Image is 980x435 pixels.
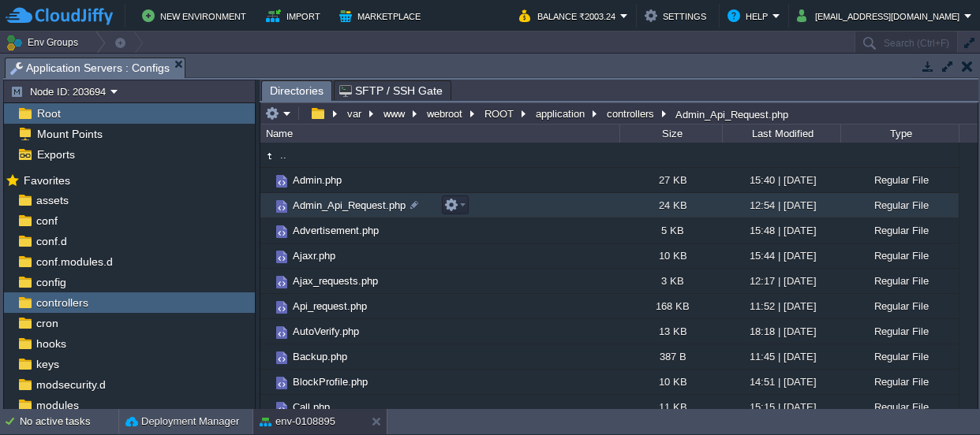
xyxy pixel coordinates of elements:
[290,224,381,237] a: Advertisement.php
[33,316,61,330] span: cron
[290,325,361,338] a: AutoVerify.php
[840,370,959,394] div: Regular File
[722,395,840,419] div: 15:15 | [DATE]
[260,168,273,192] img: AMDAwAAAACH5BAEAAAAALAAAAAABAAEAAAICRAEAOw==
[914,372,964,419] iframe: chat widget
[722,319,840,344] div: 18:18 | [DATE]
[519,6,620,25] button: Balance ₹2003.24
[619,193,722,217] div: 24 KB
[722,168,840,192] div: 15:40 | [DATE]
[33,255,115,269] a: conf.modules.d
[33,234,69,248] a: conf.d
[290,199,408,212] a: Admin_Api_Request.php
[273,349,290,366] img: AMDAwAAAACH5BAEAAAAALAAAAAABAAEAAAICRAEAOw==
[34,106,63,121] a: Root
[33,193,71,207] a: assets
[619,344,722,369] div: 387 B
[260,294,273,318] img: AMDAwAAAACH5BAEAAAAALAAAAAABAAEAAAICRAEAOw==
[482,106,518,121] button: ROOT
[260,102,978,125] input: Click to enter the path
[621,125,722,143] div: Size
[33,336,69,351] a: hooks
[619,370,722,394] div: 10 KB
[33,377,108,392] span: modsecurity.d
[728,6,772,25] button: Help
[260,319,273,344] img: AMDAwAAAACH5BAEAAAAALAAAAAABAAEAAAICRAEAOw==
[34,147,77,162] a: Exports
[20,409,118,434] div: No active tasks
[33,398,81,412] a: modules
[273,374,290,392] img: AMDAwAAAACH5BAEAAAAALAAAAAABAAEAAAICRAEAOw==
[671,107,788,121] div: Admin_Api_Request.php
[724,125,840,143] div: Last Modified
[6,6,113,26] img: CloudJiffy
[10,58,170,78] span: Application Servers : Configs
[260,395,273,419] img: AMDAwAAAACH5BAEAAAAALAAAAAABAAEAAAICRAEAOw==
[425,106,466,121] button: webroot
[290,274,380,288] a: Ajax_requests.php
[619,244,722,268] div: 10 KB
[278,148,289,162] span: ..
[260,147,278,165] img: AMDAwAAAACH5BAEAAAAALAAAAAABAAEAAAICRAEAOw==
[142,6,251,25] button: New Environment
[619,319,722,344] div: 13 KB
[840,244,959,268] div: Regular File
[840,193,959,217] div: Regular File
[273,273,290,291] img: AMDAwAAAACH5BAEAAAAALAAAAAABAAEAAAICRAEAOw==
[619,294,722,318] div: 168 KB
[339,81,443,100] span: SFTP / SSH Gate
[273,223,290,240] img: AMDAwAAAACH5BAEAAAAALAAAAAABAAEAAAICRAEAOw==
[125,414,239,429] button: Deployment Manager
[260,344,273,369] img: AMDAwAAAACH5BAEAAAAALAAAAAABAAEAAAICRAEAOw==
[345,106,365,121] button: var
[273,400,290,417] img: AMDAwAAAACH5BAEAAAAALAAAAAABAAEAAAICRAEAOw==
[33,357,62,371] span: keys
[842,125,959,143] div: Type
[619,395,722,419] div: 11 KB
[10,84,110,99] button: Node ID: 203694
[840,319,959,344] div: Regular File
[290,249,338,262] a: Ajaxr.php
[604,106,658,121] button: controllers
[722,193,840,217] div: 12:54 | [DATE]
[260,218,273,243] img: AMDAwAAAACH5BAEAAAAALAAAAAABAAEAAAICRAEAOw==
[722,244,840,268] div: 15:44 | [DATE]
[260,193,273,217] img: AMDAwAAAACH5BAEAAAAALAAAAAABAAEAAAICRAEAOw==
[722,370,840,394] div: 14:51 | [DATE]
[33,296,91,310] a: controllers
[6,32,84,54] button: Env Groups
[33,275,69,289] a: config
[290,173,344,187] a: Admin.php
[840,269,959,293] div: Regular File
[290,375,370,389] a: BlockProfile.php
[290,350,350,363] a: Backup.php
[273,248,290,266] img: AMDAwAAAACH5BAEAAAAALAAAAAABAAEAAAICRAEAOw==
[645,6,711,25] button: Settings
[262,125,619,143] div: Name
[722,294,840,318] div: 11:52 | [DATE]
[619,168,722,192] div: 27 KB
[34,127,105,141] span: Mount Points
[270,81,324,101] span: Directories
[619,218,722,243] div: 5 KB
[533,106,589,121] button: application
[260,414,335,429] button: env-0108895
[273,299,290,316] img: AMDAwAAAACH5BAEAAAAALAAAAAABAAEAAAICRAEAOw==
[273,198,290,215] img: AMDAwAAAACH5BAEAAAAALAAAAAABAAEAAAICRAEAOw==
[290,299,369,313] a: Api_request.php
